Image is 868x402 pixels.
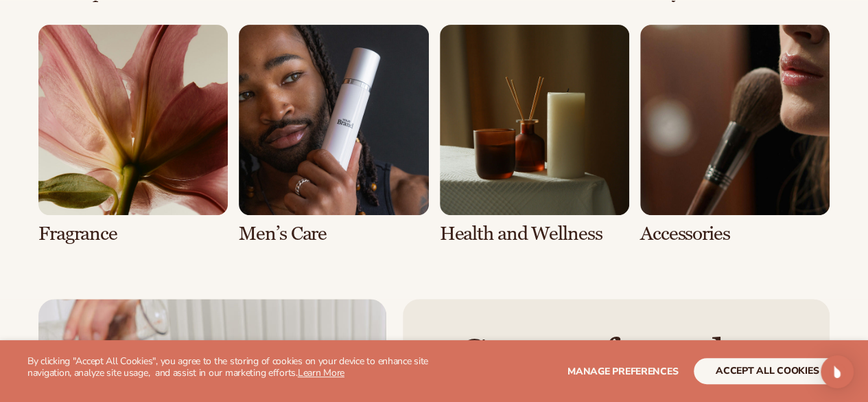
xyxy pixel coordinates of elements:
[440,25,629,244] div: 7 / 8
[567,358,678,384] button: Manage preferences
[640,25,830,244] div: 8 / 8
[821,355,854,388] div: Open Intercom Messenger
[567,365,678,378] span: Manage preferences
[239,25,428,244] div: 6 / 8
[694,358,841,384] button: accept all cookies
[38,25,228,244] div: 5 / 8
[298,366,344,379] a: Learn More
[27,356,434,379] p: By clicking "Accept All Cookies", you agree to the storing of cookies on your device to enhance s...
